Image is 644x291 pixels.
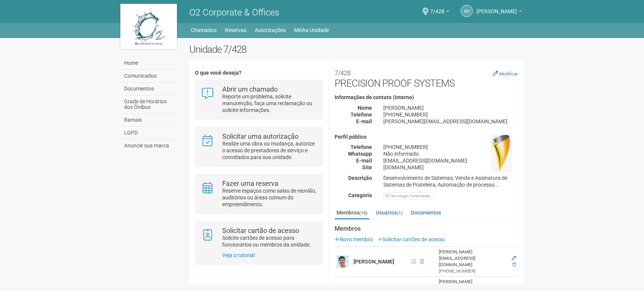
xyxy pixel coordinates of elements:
[195,70,323,76] h4: O que você deseja?
[493,70,518,77] a: Modificar
[122,114,178,127] a: Ramais
[383,192,432,199] div: Tecnologia / Automação
[512,256,516,261] a: Editar membro
[378,164,524,171] div: [DOMAIN_NAME]
[201,86,317,113] a: Abrir um chamado Reporte um problema, solicite manutenção, faça uma reclamação ou solicite inform...
[122,95,178,114] a: Grade de Horários dos Ônibus
[335,134,518,140] h4: Perfil público
[378,175,524,188] div: Desenvolvimento de Sistemas; Venda e Assinatura de Sistemas de Prateleira; Automação de processo...
[222,93,317,113] p: Reporte um problema, solicite manutenção, faça uma reclamação ou solicite informações.
[337,256,349,268] img: user.png
[476,9,522,15] a: [PERSON_NAME]
[222,227,299,234] strong: Solicitar cartão de acesso
[294,25,329,35] a: Minha Unidade
[189,44,524,55] h2: Unidade 7/428
[439,249,507,268] div: [PERSON_NAME][EMAIL_ADDRESS][DOMAIN_NAME]
[335,66,518,89] h2: PRECISION PROOF SYSTEMS
[350,144,372,150] strong: Telefone
[378,150,524,157] div: Não informado
[491,134,512,172] img: business.png
[335,225,518,232] strong: Membros
[378,111,524,118] div: [PHONE_NUMBER]
[354,259,394,265] strong: [PERSON_NAME]
[397,210,403,216] small: (1)
[189,7,279,18] span: O2 Corporate & Offices
[358,105,372,111] strong: Nome
[225,25,246,35] a: Reservas
[409,207,443,218] a: Documentos
[348,175,372,181] strong: Descrição
[222,234,317,248] p: Solicite cartões de acesso para funcionários ou membros da unidade.
[335,207,369,219] a: Membros(15)
[461,5,473,17] a: AV
[378,104,524,111] div: [PERSON_NAME]
[439,268,507,274] div: [PHONE_NUMBER]
[499,71,518,77] small: Modificar
[348,151,372,157] strong: Whatsapp
[512,262,516,267] a: Excluir membro
[374,207,404,218] a: Usuários(1)
[122,127,178,139] a: LGPD
[430,9,449,15] a: 7/428
[335,95,518,100] h4: Informações de contato (interno)
[348,192,372,198] strong: Categoria
[122,139,178,152] a: Anuncie sua marca
[222,85,278,93] strong: Abrir um chamado
[350,112,372,118] strong: Telefone
[122,57,178,70] a: Home
[378,144,524,150] div: [PHONE_NUMBER]
[430,1,444,14] span: 7/428
[222,252,255,258] a: Veja o tutorial
[222,179,278,187] strong: Fazer uma reserva
[378,118,524,125] div: [PERSON_NAME][EMAIL_ADDRESS][DOMAIN_NAME]
[359,210,367,216] small: (15)
[201,180,317,208] a: Fazer uma reserva Reserve espaços como salas de reunião, auditórios ou áreas comum do empreendime...
[356,158,372,164] strong: E-mail
[122,83,178,95] a: Documentos
[335,69,350,77] small: 7/428
[201,227,317,248] a: Solicitar cartão de acesso Solicite cartões de acesso para funcionários ou membros da unidade.
[356,118,372,124] strong: E-mail
[335,236,373,242] a: Novo membro
[122,70,178,83] a: Comunicados
[476,1,517,14] span: Alexandre Victoriano Gomes
[222,132,298,140] strong: Solicitar uma autorização
[191,25,217,35] a: Chamados
[222,187,317,208] p: Reserve espaços como salas de reunião, auditórios ou áreas comum do empreendimento.
[201,133,317,161] a: Solicitar uma autorização Realize uma obra ou mudança, autorize o acesso de prestadores de serviç...
[362,164,372,170] strong: Site
[378,236,445,242] a: Solicitar cartões de acesso
[222,140,317,161] p: Realize uma obra ou mudança, autorize o acesso de prestadores de serviço e convidados para sua un...
[378,157,524,164] div: [EMAIL_ADDRESS][DOMAIN_NAME]
[255,25,286,35] a: Autorizações
[120,4,177,49] img: logo.jpg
